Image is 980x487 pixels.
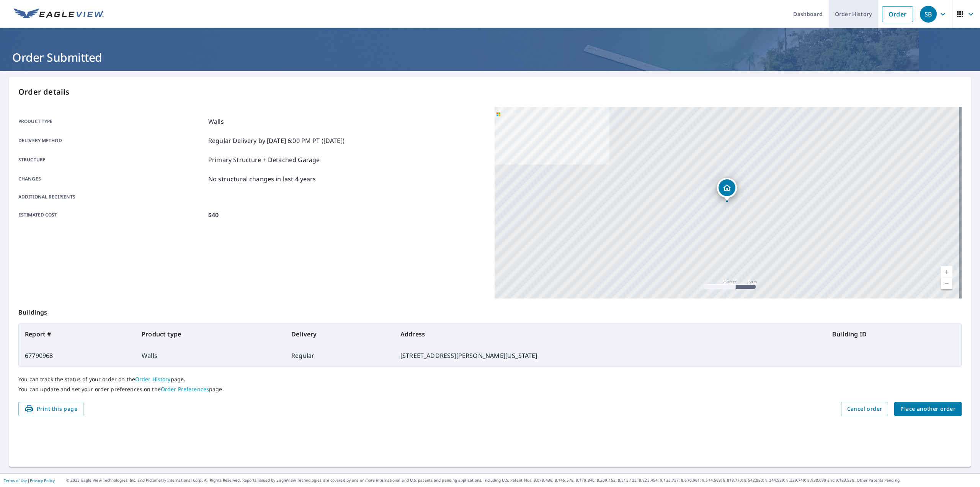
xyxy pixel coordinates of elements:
[136,323,285,345] th: Product type
[18,117,205,126] p: Product type
[14,8,104,20] img: EV Logo
[941,278,952,289] a: Current Level 17, Zoom Out
[24,404,77,414] span: Print this page
[394,345,826,366] td: [STREET_ADDRESS][PERSON_NAME][US_STATE]
[9,49,971,65] h1: Order Submitted
[920,6,937,23] div: SB
[135,375,171,383] a: Order History
[136,345,285,366] td: Walls
[4,478,28,483] a: Terms of Use
[394,323,826,345] th: Address
[19,323,136,345] th: Report #
[18,376,962,383] p: You can track the status of your order on the page.
[285,345,394,366] td: Regular
[18,210,205,220] p: Estimated cost
[30,478,55,483] a: Privacy Policy
[208,117,224,126] p: Walls
[882,6,913,22] a: Order
[18,86,962,98] p: Order details
[18,174,205,184] p: Changes
[208,210,219,220] p: $40
[18,298,962,323] p: Buildings
[18,136,205,145] p: Delivery method
[717,178,737,202] div: Dropped pin, building 1, Residential property, 11123 Alan Shepard Dr Maryland Heights, MO 63043
[161,385,209,393] a: Order Preferences
[285,323,394,345] th: Delivery
[208,155,320,164] p: Primary Structure + Detached Garage
[941,266,952,278] a: Current Level 17, Zoom In
[66,477,976,483] p: © 2025 Eagle View Technologies, Inc. and Pictometry International Corp. All Rights Reserved. Repo...
[208,136,345,145] p: Regular Delivery by [DATE] 6:00 PM PT ([DATE])
[826,323,961,345] th: Building ID
[894,402,962,416] button: Place another order
[18,402,83,416] button: Print this page
[208,174,316,184] p: No structural changes in last 4 years
[18,386,962,393] p: You can update and set your order preferences on the page.
[900,404,955,414] span: Place another order
[19,345,136,366] td: 67790968
[847,404,882,414] span: Cancel order
[18,193,205,200] p: Additional recipients
[18,155,205,164] p: Structure
[841,402,889,416] button: Cancel order
[4,478,55,483] p: |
